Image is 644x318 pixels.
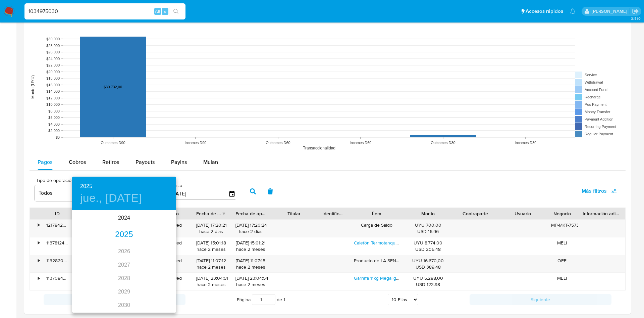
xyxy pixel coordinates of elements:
[72,211,176,225] div: 2024
[80,191,142,205] button: jue., [DATE]
[80,182,92,191] button: 2025
[72,228,176,241] div: 2025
